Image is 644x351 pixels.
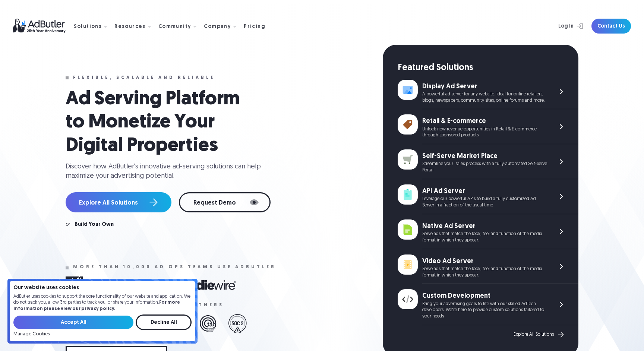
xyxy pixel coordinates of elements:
div: Serve ads that match the look, feel and function of the media format in which they appear. [422,266,547,279]
h4: Our website uses cookies [13,285,192,291]
div: Retail & E-commerce [422,117,547,126]
div: Discover how AdButler's innovative ad-serving solutions can help maximize your advertising potent... [66,162,267,181]
a: Custom Development Bring your advertising goals to life with our skilled AdTech developers. We're... [398,284,578,325]
a: Build Your Own [75,222,114,227]
a: Retail & E-commerce Unlock new revenue opportunities in Retail & E-commerce through sponsored pro... [398,109,578,144]
div: Self-Serve Market Place [422,152,547,161]
a: Explore All Solutions [66,192,171,212]
div: Explore All Solutions [514,332,554,337]
a: Display Ad Server A powerful ad server for any website. Ideal for online retailers, blogs, newspa... [398,75,578,110]
div: Custom Development [422,291,547,301]
div: Solutions [74,24,102,29]
p: AdButler uses cookies to support the core functionality of our website and application. We do not... [13,294,192,312]
a: Request Demo [179,192,271,212]
a: Self-Serve Market Place Streamline your sales process with a fully-automated Self-Serve Portal [398,144,578,179]
div: Resources [114,24,146,29]
input: Accept All [13,316,133,329]
div: Display Ad Server [422,82,547,91]
div: Community [158,24,192,29]
div: Company [204,24,231,29]
a: Video Ad Server Serve ads that match the look, feel and function of the media format in which the... [398,249,578,284]
a: Pricing [244,23,271,29]
a: Explore All Solutions [514,330,566,339]
div: More than 10,000 ad ops teams use adbutler [73,265,276,270]
a: API Ad Server Leverage our powerful APIs to build a fully customized Ad Server in a fraction of t... [398,179,578,214]
div: A powerful ad server for any website. Ideal for online retailers, blogs, newspapers, community si... [422,91,547,104]
a: Contact Us [591,19,631,34]
a: Log In [539,19,587,34]
div: or [66,222,70,227]
div: Serve ads that match the look, feel and function of the media format in which they appear. [422,231,547,244]
div: Pricing [244,24,265,29]
div: Unlock new revenue opportunities in Retail & E-commerce through sponsored products. [422,126,547,139]
div: Leverage our powerful APIs to build a fully customized Ad Server in a fraction of the usual time [422,196,547,209]
div: Featured Solutions [398,62,578,75]
div: Streamline your sales process with a fully-automated Self-Serve Portal [422,161,547,174]
div: Flexible, scalable and reliable [73,75,215,80]
a: Manage Cookies [13,332,50,337]
div: Video Ad Server [422,257,547,266]
h1: Ad Serving Platform to Monetize Your Digital Properties [66,88,259,158]
div: Native Ad Server [422,222,547,231]
div: API Ad Server [422,187,547,196]
div: Bring your advertising goals to life with our skilled AdTech developers. We're here to provide cu... [422,301,547,320]
a: Native Ad Server Serve ads that match the look, feel and function of the media format in which th... [398,214,578,249]
input: Decline All [136,314,192,330]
